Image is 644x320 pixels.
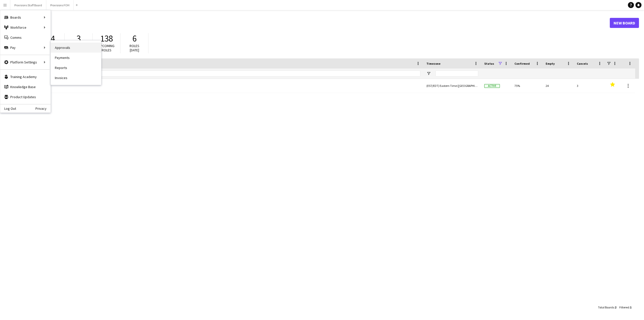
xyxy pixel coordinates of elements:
[574,79,605,93] div: 3
[514,62,530,65] span: Confirmed
[12,79,420,93] a: Provisions Staff Board
[423,79,481,93] div: (EST/EDT) Eastern Time ([GEOGRAPHIC_DATA] & [GEOGRAPHIC_DATA])
[100,33,113,44] span: 138
[51,73,101,83] a: Invoices
[35,106,51,111] a: Privacy
[511,79,543,93] div: 75%
[546,62,555,65] span: Empty
[598,302,616,312] div: :
[619,302,631,312] div: :
[10,0,46,10] button: Provisions Staff Board
[98,44,114,52] span: Upcoming roles
[0,106,16,111] a: Log Out
[130,44,139,52] span: Roles [DATE]
[51,53,101,63] a: Payments
[0,12,51,22] div: Boards
[51,43,101,53] a: Approvals
[577,62,588,65] span: Cancels
[615,305,616,309] span: 2
[598,305,614,309] span: Total Boards
[543,79,574,93] div: 24
[426,62,440,65] span: Timezone
[0,43,51,53] div: Pay
[0,82,51,92] a: Knowledge Base
[0,57,51,67] div: Platform Settings
[619,305,629,309] span: Filtered
[0,72,51,82] a: Training Academy
[426,71,431,76] button: Open Filter Menu
[630,305,631,309] span: 1
[76,33,81,44] span: 3
[132,33,137,44] span: 6
[9,19,610,27] h1: Boards
[0,32,51,43] a: Comms
[484,62,494,65] span: Status
[610,18,639,28] a: New Board
[51,63,101,73] a: Reports
[0,92,51,102] a: Product Updates
[46,0,74,10] button: Provisions FOH
[435,70,478,77] input: Timezone Filter Input
[0,22,51,32] div: Workforce
[21,70,420,77] input: Board name Filter Input
[484,84,500,88] span: Active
